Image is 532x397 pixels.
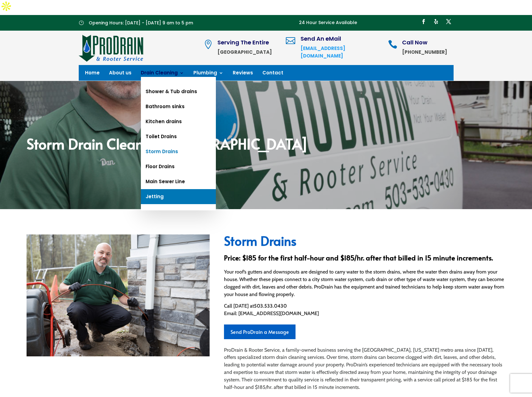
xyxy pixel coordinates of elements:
[193,71,223,78] a: Plumbing
[254,303,287,309] strong: 503.533.0430
[109,71,132,78] a: About us
[27,136,505,154] h2: Storm Drain Cleaning [GEOGRAPHIC_DATA]
[402,38,427,46] span: Call Now
[79,34,144,62] img: site-logo-100h
[141,129,216,144] a: Toilet Drains
[141,159,216,174] a: Floor Drains
[388,40,397,49] span: 
[224,268,505,298] p: Your roof’s gutters and downspouts are designed to carry water to the storm drains, where the wat...
[262,71,283,78] a: Contact
[301,45,345,59] a: [EMAIL_ADDRESS][DOMAIN_NAME]
[217,38,269,46] span: Serving The Entire
[85,71,100,78] a: Home
[141,144,216,159] a: Storm Drains
[444,17,454,27] a: Follow on X
[419,17,429,27] a: Follow on Facebook
[301,35,341,43] span: Send An eMail
[299,19,357,27] p: 24 Hour Service Available
[141,114,216,129] a: Kitchen drains
[233,71,253,78] a: Reviews
[224,310,319,316] span: Email: [EMAIL_ADDRESS][DOMAIN_NAME]
[224,254,505,264] h3: Price: $185 for the first half-hour and $185/hr. after that billed in 15 minute increments.
[141,84,216,99] a: Shower & Tub drains
[141,71,184,78] a: Drain Cleaning
[89,20,193,26] span: Opening Hours: [DATE] - [DATE] 9 am to 5 pm
[431,17,441,27] a: Follow on Yelp
[224,234,505,250] h2: Storm Drains
[27,234,209,356] img: _MG_4137 copy
[224,346,505,396] p: ProDrain & Rooter Service, a family-owned business serving the [GEOGRAPHIC_DATA], [US_STATE] metr...
[141,189,216,204] a: Jetting
[141,174,216,189] a: Main Sewer Line
[79,20,84,25] span: }
[141,99,216,114] a: Bathroom sinks
[224,303,254,309] span: Call [DATE] at
[402,49,447,55] strong: [PHONE_NUMBER]
[286,36,295,45] span: 
[224,324,296,339] a: Send ProDrain a Message
[203,40,213,49] span: 
[217,49,272,55] strong: [GEOGRAPHIC_DATA]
